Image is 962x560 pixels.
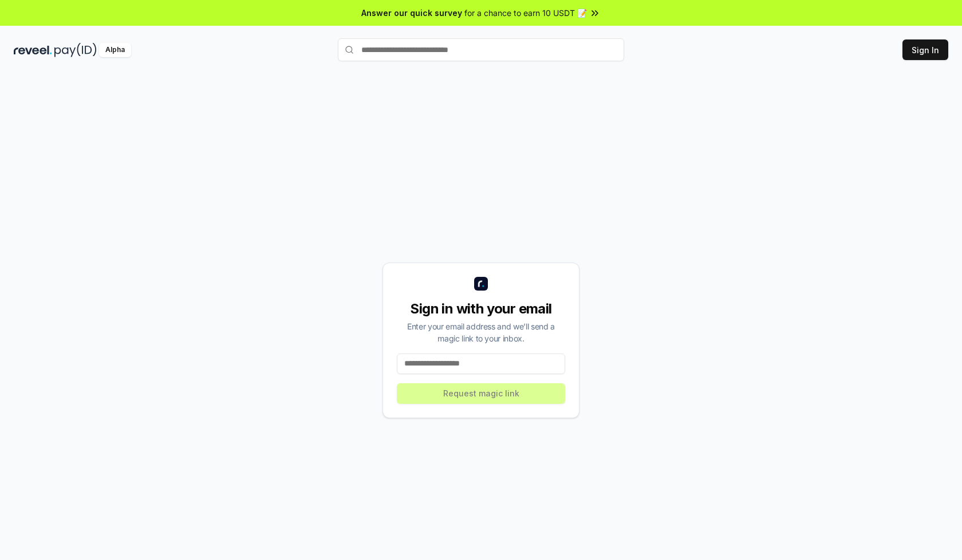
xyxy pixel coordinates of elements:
[397,300,565,318] div: Sign in with your email
[99,43,131,57] div: Alpha
[14,43,52,57] img: reveel_dark
[54,43,97,57] img: pay_id
[902,39,948,60] button: Sign In
[474,277,488,291] img: logo_small
[361,7,462,19] span: Answer our quick survey
[464,7,587,19] span: for a chance to earn 10 USDT 📝
[397,320,565,344] div: Enter your email address and we’ll send a magic link to your inbox.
